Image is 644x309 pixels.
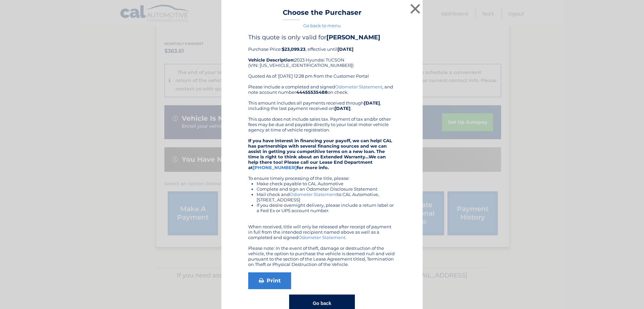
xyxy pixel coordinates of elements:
[248,57,294,63] strong: Vehicle Description:
[248,272,291,289] a: Print
[334,106,351,111] b: [DATE]
[248,34,396,41] h4: This quote is only valid for
[257,186,396,192] li: Complete and sign an Odometer Disclosure Statement
[257,192,396,202] li: Mail check and to CAL Automotive, [STREET_ADDRESS]
[296,89,328,95] b: 44455535488
[364,100,380,106] b: [DATE]
[335,84,382,89] a: Odometer Statement
[248,34,396,84] div: Purchase Price: , effective until 2023 Hyundai TUCSON (VIN: [US_VEHICLE_IDENTIFICATION_NUMBER]) Q...
[290,192,337,197] a: Odometer Statement
[298,235,345,240] a: Odometer Statement
[337,46,354,52] b: [DATE]
[282,46,306,52] b: $23,099.23
[257,181,396,186] li: Make check payable to CAL Automotive
[326,34,380,41] b: [PERSON_NAME]
[248,138,392,170] strong: If you have interest in financing your payoff, we can help! CAL has partnerships with several fin...
[303,23,341,28] a: Go back to menu
[409,2,422,15] button: ×
[283,8,362,20] h3: Choose the Purchaser
[257,202,396,213] li: If you desire overnight delivery, please include a return label or a Fed Ex or UPS account number.
[253,165,297,170] a: [PHONE_NUMBER]
[248,84,396,267] div: Please include a completed and signed , and note account number on check. This amount includes al...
